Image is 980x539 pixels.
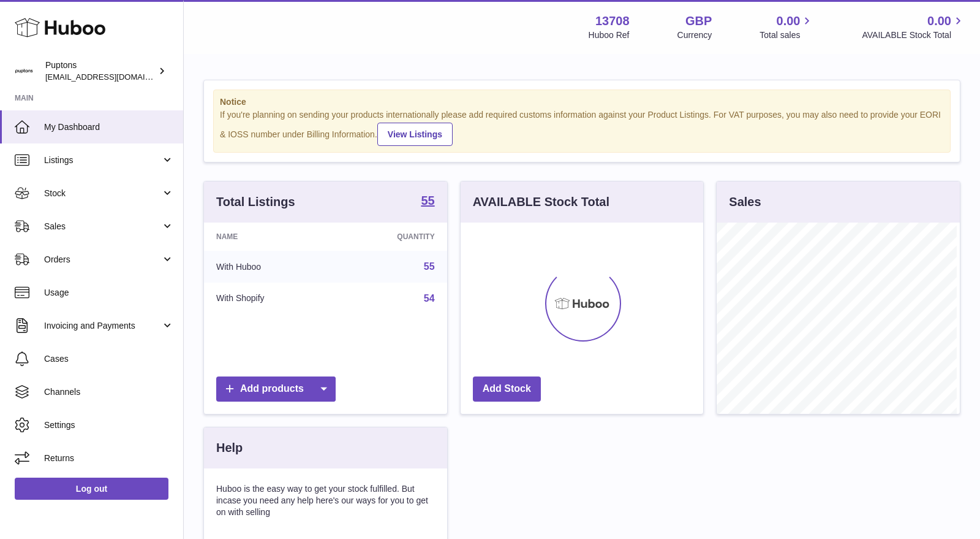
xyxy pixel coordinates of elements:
img: hello@puptons.com [15,62,33,80]
span: Invoicing and Payments [44,320,161,332]
p: Huboo is the easy way to get your stock fulfilled. But incase you need any help here's our ways f... [216,483,435,518]
td: With Huboo [204,251,335,283]
span: Usage [44,287,174,299]
span: Sales [44,221,161,232]
h3: Total Listings [216,194,295,210]
a: 54 [424,293,435,304]
td: With Shopify [204,283,335,315]
th: Quantity [335,223,447,251]
span: 0.00 [777,13,801,29]
a: Add Stock [473,377,541,402]
div: Huboo Ref [589,29,630,41]
div: Puptons [45,59,156,83]
a: 0.00 AVAILABLE Stock Total [862,13,965,41]
span: My Dashboard [44,121,174,133]
span: Total sales [759,29,814,41]
a: Add products [216,377,336,402]
span: 0.00 [927,13,951,29]
h3: AVAILABLE Stock Total [473,194,609,210]
span: Settings [44,419,174,431]
a: 55 [421,194,434,209]
span: Orders [44,254,161,266]
a: 55 [424,261,435,272]
div: Currency [677,29,712,41]
span: Cases [44,353,174,365]
h3: Help [216,440,243,456]
span: Channels [44,386,174,398]
strong: Notice [220,96,944,108]
strong: GBP [685,13,712,29]
span: [EMAIL_ADDRESS][DOMAIN_NAME] [45,72,180,82]
span: Listings [44,155,161,166]
strong: 13708 [595,13,630,29]
strong: 55 [421,194,434,207]
div: If you're planning on sending your products internationally please add required customs informati... [220,109,944,146]
span: AVAILABLE Stock Total [862,29,965,41]
a: 0.00 Total sales [759,13,814,41]
a: View Listings [377,123,453,146]
th: Name [204,223,335,251]
a: Log out [15,478,168,500]
h3: Sales [729,194,761,210]
span: Returns [44,453,174,464]
span: Stock [44,188,161,199]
